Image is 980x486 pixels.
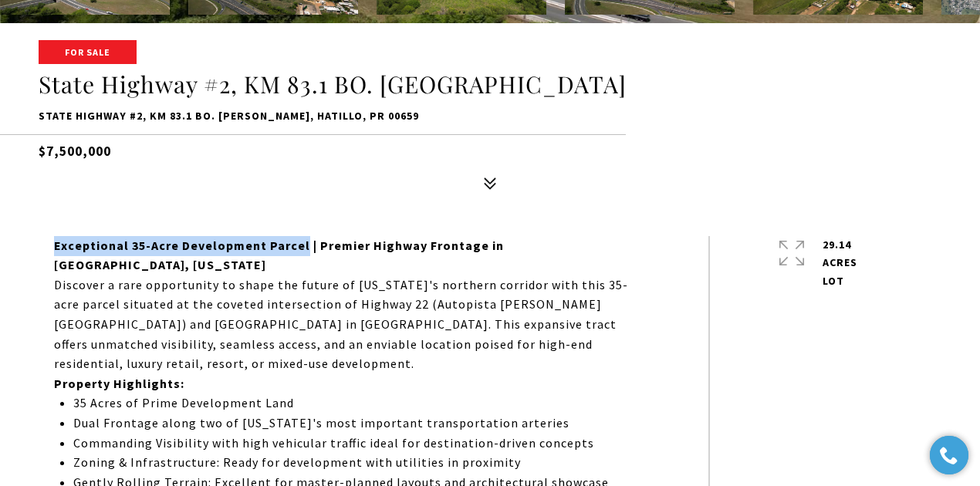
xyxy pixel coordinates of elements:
[73,393,639,413] li: 35 Acres of Prime Development Land
[39,70,941,100] h1: State Highway #2, KM 83.1 BO. [GEOGRAPHIC_DATA]
[73,453,639,473] li: Zoning & Infrastructure: Ready for development with utilities in proximity
[54,275,639,374] p: Discover a rare opportunity to shape the future of [US_STATE]'s northern corridor with this 35-ac...
[54,376,184,391] strong: Property Highlights:
[39,134,941,161] h5: $7,500,000
[823,236,857,291] p: 29.14 Acres lot
[73,413,639,434] li: Dual Frontage along two of [US_STATE]'s most important transportation arteries
[73,434,639,454] li: Commanding Visibility with high vehicular traffic ideal for destination-driven concepts
[39,107,941,126] p: State Highway #2, KM 83.1 BO. [PERSON_NAME], HATILLO, PR 00659
[54,238,504,273] strong: Exceptional 35-Acre Development Parcel | Premier Highway Frontage in [GEOGRAPHIC_DATA], [US_STATE]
